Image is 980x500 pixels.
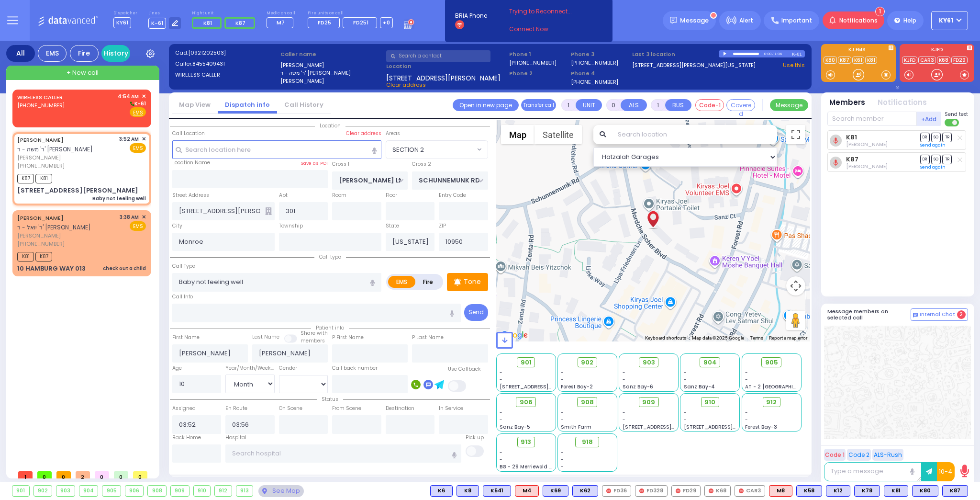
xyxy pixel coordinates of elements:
[120,214,139,221] span: 3:38 AM
[684,369,687,376] span: -
[739,489,744,493] img: red-radio-icon.svg
[252,333,279,341] label: Last Name
[827,308,911,321] h5: Message members on selected call
[774,48,783,59] div: 1:36
[826,485,850,497] div: K12
[942,155,952,164] span: TR
[824,57,837,64] a: K80
[920,164,946,170] a: Send again
[838,57,851,64] a: K87
[945,118,960,127] label: Turn off text
[225,444,461,463] input: Search hospital
[17,240,65,248] span: [PHONE_NUMBER]
[34,486,52,496] div: 902
[561,423,591,431] span: Smith Farm
[911,308,968,321] button: Internal Chat 2
[102,486,121,496] div: 905
[412,160,431,168] label: Cross 2
[17,252,34,261] span: K81
[265,207,272,215] span: Other building occupants
[500,376,502,383] span: -
[582,437,593,447] span: 918
[172,364,182,372] label: Age
[786,311,805,330] button: Drag Pegman onto the map to open Street View
[225,434,246,442] label: Hospital
[499,329,530,341] img: Google
[957,310,966,319] span: 2
[142,135,146,143] span: ✕
[172,334,200,341] label: First Name
[56,486,75,496] div: 903
[951,57,968,64] a: FD29
[277,19,285,26] span: M7
[745,376,748,383] span: -
[695,99,724,111] button: Code-1
[745,369,748,376] span: -
[854,485,880,497] div: BLS
[500,383,590,390] span: [STREET_ADDRESS][PERSON_NAME]
[314,253,346,261] span: Call type
[386,140,488,159] span: SECTION 2
[388,276,416,288] label: EMS
[332,334,364,341] label: P First Name
[602,485,631,497] div: FD36
[439,222,446,230] label: ZIP
[172,140,381,159] input: Search location here
[676,489,680,493] img: red-radio-icon.svg
[684,416,687,423] span: -
[453,99,519,111] a: Open in new page
[457,485,479,497] div: BLS
[735,485,765,497] div: CAR3
[931,155,941,164] span: SO
[76,471,90,478] span: 2
[130,221,146,231] span: EMS
[745,383,816,390] span: AT - 2 [GEOGRAPHIC_DATA]
[17,264,86,273] div: 10 HAMBURG WAY 013
[430,485,453,497] div: K6
[236,486,253,496] div: 913
[884,485,908,497] div: K81
[902,57,917,64] a: KJFD
[872,449,903,461] button: ALS-Rush
[175,60,278,68] label: Caller:
[684,376,687,383] span: -
[192,11,258,16] label: Night unit
[235,19,245,27] span: K87
[500,449,502,456] span: -
[35,174,52,183] span: K81
[561,416,564,423] span: -
[315,122,345,129] span: Location
[704,485,731,497] div: K68
[430,485,453,497] div: BLS
[623,423,713,431] span: [STREET_ADDRESS][PERSON_NAME]
[839,16,878,25] span: Notifications
[846,163,888,170] span: Shimon Schonfeld
[386,405,414,412] label: Destination
[665,99,691,111] button: BUS
[332,405,361,412] label: From Scene
[576,99,602,111] button: UNIT
[561,376,564,383] span: -
[913,313,918,318] img: comment-alt.png
[172,100,218,109] a: Map View
[942,133,952,142] span: TR
[726,99,755,111] button: Covered
[500,369,502,376] span: -
[17,145,93,153] span: ר' משה - ר' [PERSON_NAME]
[769,485,792,497] div: M8
[765,358,778,367] span: 905
[267,11,297,16] label: Medic on call
[500,456,502,463] span: -
[483,485,511,497] div: K541
[875,7,885,16] span: 1
[521,358,532,367] span: 901
[142,213,146,221] span: ✕
[680,16,709,25] span: Message
[225,364,275,372] div: Year/Month/Week/Day
[279,192,288,199] label: Apt
[827,112,917,126] input: Search member
[639,489,644,493] img: red-radio-icon.svg
[279,222,303,230] label: Township
[623,383,653,390] span: Sanz Bay-6
[17,136,64,144] a: [PERSON_NAME]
